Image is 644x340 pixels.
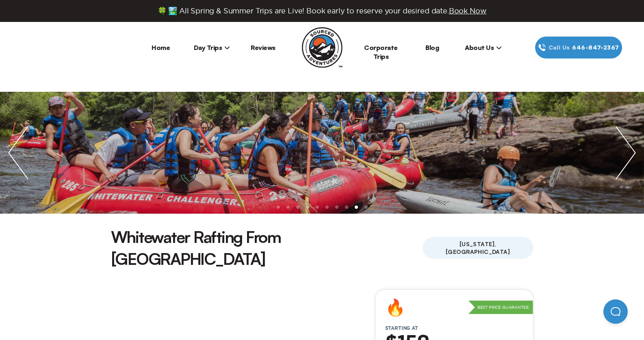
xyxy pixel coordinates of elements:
h1: Whitewater Rafting From [GEOGRAPHIC_DATA] [111,226,423,270]
div: 🔥 [385,299,405,316]
li: slide item 1 [277,206,280,209]
li: slide item 9 [355,206,358,209]
span: Day Trips [194,43,230,52]
a: Reviews [251,43,275,52]
span: Call Us [546,43,572,52]
li: slide item 6 [325,206,329,209]
li: slide item 8 [345,206,348,209]
li: slide item 10 [364,206,368,209]
span: About Us [465,43,502,52]
li: slide item 2 [286,206,290,209]
img: next slide / item [607,92,644,214]
iframe: Help Scout Beacon - Open [603,299,628,324]
img: Sourced Adventures company logo [302,27,343,68]
span: Book Now [449,7,487,15]
span: Starting at [375,325,428,331]
a: Blog [425,43,439,52]
span: 🍀 🏞️ All Spring & Summer Trips are Live! Book early to reserve your desired date. [158,6,487,15]
li: slide item 4 [306,206,309,209]
li: slide item 5 [316,206,319,209]
p: Best Price Guarantee [468,301,533,314]
li: slide item 3 [296,206,299,209]
a: Corporate Trips [364,43,398,61]
a: Call Us646‍-847‍-2367 [535,37,622,58]
span: 646‍-847‍-2367 [572,43,619,52]
li: slide item 7 [335,206,338,209]
span: [US_STATE], [GEOGRAPHIC_DATA] [423,237,533,259]
a: Home [152,43,170,52]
